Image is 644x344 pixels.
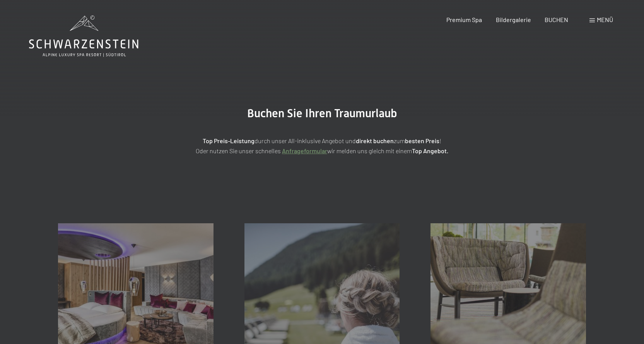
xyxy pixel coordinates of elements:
[129,136,516,156] p: durch unser All-inklusive Angebot und zum ! Oder nutzen Sie unser schnelles wir melden uns gleich...
[247,106,397,120] span: Buchen Sie Ihren Traumurlaub
[545,16,568,23] a: BUCHEN
[412,147,448,154] strong: Top Angebot.
[597,16,613,23] span: Menü
[405,137,439,144] strong: besten Preis
[203,137,255,144] strong: Top Preis-Leistung
[282,147,327,154] a: Anfrageformular
[356,137,394,144] strong: direkt buchen
[446,16,482,23] a: Premium Spa
[496,16,531,23] a: Bildergalerie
